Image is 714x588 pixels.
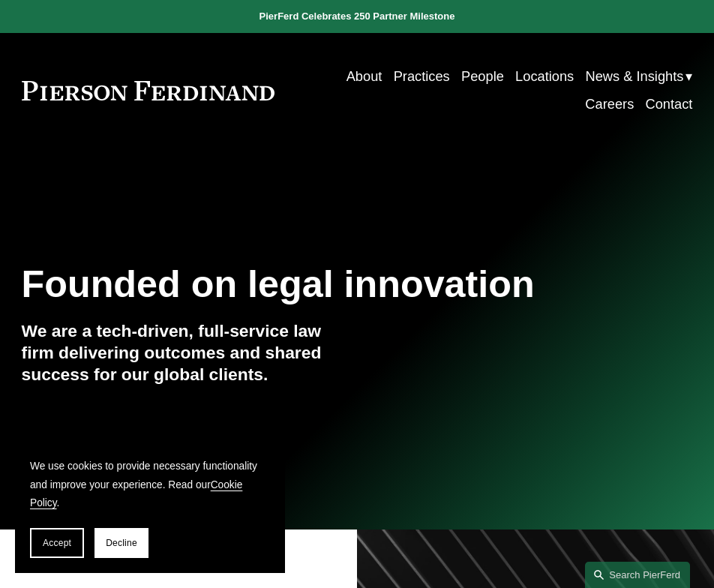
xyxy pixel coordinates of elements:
[461,63,504,91] a: People
[43,538,71,548] span: Accept
[22,320,357,385] h4: We are a tech-driven, full-service law firm delivering outcomes and shared success for our global...
[22,262,581,306] h1: Founded on legal innovation
[585,562,690,588] a: Search this site
[15,442,285,573] section: Cookie banner
[585,64,683,89] span: News & Insights
[515,63,574,91] a: Locations
[94,528,148,558] button: Decline
[346,63,382,91] a: About
[106,538,137,548] span: Decline
[30,457,270,513] p: We use cookies to provide necessary functionality and improve your experience. Read our .
[585,63,692,91] a: folder dropdown
[394,63,450,91] a: Practices
[646,91,693,118] a: Contact
[585,91,634,118] a: Careers
[30,528,84,558] button: Accept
